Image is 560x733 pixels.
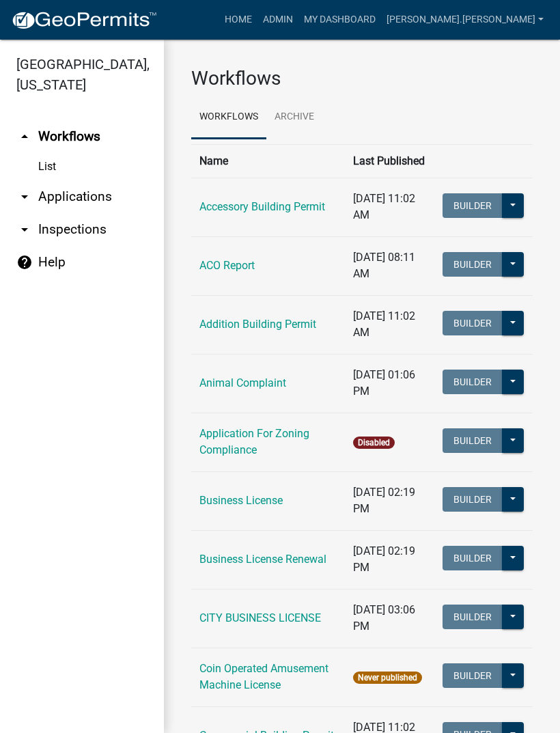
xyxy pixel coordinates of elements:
a: Home [219,7,257,33]
a: Accessory Building Permit [199,200,325,213]
button: Builder [443,663,503,688]
span: Never published [353,672,422,684]
th: Last Published [345,144,434,178]
i: arrow_drop_up [16,128,33,145]
button: Builder [443,193,503,218]
span: [DATE] 08:11 AM [353,251,415,280]
span: [DATE] 11:02 AM [353,192,415,221]
span: [DATE] 02:19 PM [353,486,415,515]
i: arrow_drop_down [16,221,33,238]
a: Admin [257,7,298,33]
span: [DATE] 11:02 AM [353,309,415,339]
span: [DATE] 03:06 PM [353,603,415,633]
a: Coin Operated Amusement Machine License [199,662,328,691]
span: [DATE] 01:06 PM [353,368,415,398]
h3: Workflows [191,67,533,90]
a: ACO Report [199,259,255,272]
a: Business License Renewal [199,553,326,566]
button: Builder [443,428,503,453]
th: Name [191,144,345,178]
button: Builder [443,487,503,512]
span: Disabled [353,437,395,449]
a: Workflows [191,96,266,139]
button: Builder [443,311,503,335]
button: Builder [443,370,503,394]
span: [DATE] 02:19 PM [353,544,415,574]
a: Archive [266,96,322,139]
a: [PERSON_NAME].[PERSON_NAME] [381,7,549,33]
a: Addition Building Permit [199,318,316,331]
button: Builder [443,546,503,570]
a: Application For Zoning Compliance [199,427,309,456]
a: My Dashboard [298,7,381,33]
i: help [16,254,33,271]
a: CITY BUSINESS LICENSE [199,611,321,624]
button: Builder [443,605,503,629]
i: arrow_drop_down [16,189,33,205]
button: Builder [443,252,503,277]
a: Business License [199,494,283,507]
a: Animal Complaint [199,376,286,389]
